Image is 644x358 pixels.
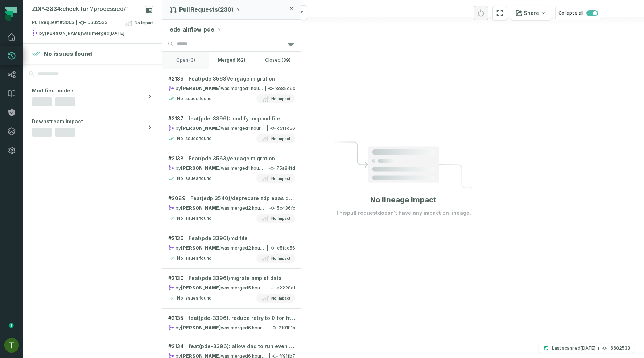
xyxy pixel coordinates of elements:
span: No Impact [271,255,290,261]
h4: No issues found [177,215,212,221]
span: No Impact [135,20,153,26]
button: Share [511,6,551,20]
button: Collapse all [555,6,601,20]
strong: moria-kauffman [181,125,221,131]
button: open (3) [162,52,209,69]
span: feat(pde-3396): reduce retry to 0 for freshness [188,314,295,322]
div: # 2135 [168,314,295,322]
div: # 2089 [168,195,295,202]
a: #2138Feat(pde 3563)/engage migrationby[PERSON_NAME]was merged[DATE] 2:04:51 PM75a84fdNo issues fo... [162,149,301,189]
div: by was merged [168,125,265,131]
div: by was merged [168,245,265,251]
img: avatar of Tomer Galun [4,338,19,353]
div: # 2138 [168,155,295,162]
relative-time: Aug 10, 2025, 1:10 PM GMT+3 [248,205,274,211]
div: 219181a [168,325,295,331]
h4: No issues found [177,96,212,102]
span: No Impact [271,96,290,102]
p: Last scanned [552,345,595,352]
h4: 6602533 [610,346,630,350]
a: #2136Feat(pde 3396)/md fileby[PERSON_NAME]was merged[DATE] 1:10:17 PMc5fac56No issues foundNo Impact [162,229,301,269]
h4: No issues found [177,255,212,261]
span: feat(pde-3396): allow dag to run even if freshness fails [189,343,295,350]
div: ZDP-3334: check for '/processed/' [32,6,128,13]
button: Downstream Impact [23,112,162,143]
strong: moria-kauffman [181,245,221,251]
span: Feat(pde 3396)/migrate amp sf data [189,275,282,282]
span: Downstream Impact [32,118,83,125]
relative-time: Aug 10, 2025, 1:10 PM GMT+3 [248,245,274,251]
button: ede-airflow-pde [170,25,222,34]
relative-time: Aug 10, 2025, 10:27 AM GMT+3 [248,285,274,291]
h4: No issues found [177,176,212,181]
div: # 2130 [168,275,295,282]
h4: No issues found [177,136,212,141]
button: Last scanned[DATE] 2:00:20 AM6602533 [539,344,635,353]
strong: moria-kauffman [181,325,221,330]
span: Pull Request #3065 6602533 [32,19,107,26]
div: # 2137 [168,115,295,122]
span: Feat(pde 3563)/engage migration [189,155,275,162]
div: # 2134 [168,343,295,350]
div: Tooltip anchor [8,322,15,329]
a: #2130Feat(pde 3396)/migrate amp sf databy[PERSON_NAME]was merged[DATE] 10:27:31 AMe2228c1No issue... [162,269,301,309]
button: Pull Requests(230) [170,6,241,13]
h1: No lineage impact [370,195,436,205]
h4: No issues found [177,295,212,301]
div: 5c436fc [168,205,295,211]
relative-time: Aug 8, 2025, 6:58 PM GMT+3 [110,30,124,36]
div: by was merged [168,165,264,171]
h4: No issues found [44,49,92,58]
strong: andrii-sokolov [181,165,221,171]
div: # 2136 [168,235,295,242]
div: by was merged [168,325,267,331]
a: #2089Feat(edp 3540)/deprecate zdp eaas data dagby[PERSON_NAME]was merged[DATE] 1:10:18 PM5c436fcN... [162,189,301,229]
div: by was merged [168,85,263,91]
relative-time: Aug 10, 2025, 9:26 AM GMT+3 [248,325,274,330]
span: Modified models [32,87,75,94]
relative-time: Aug 9, 2025, 2:00 AM GMT+3 [581,345,595,351]
a: #2135feat(pde-3396): reduce retry to 0 for freshnessby[PERSON_NAME]was merged[DATE] 9:26:59 AM219... [162,309,301,337]
p: This pull request doesn't have any impact on lineage. [336,209,471,217]
a: #2137feat(pde-3396): modify amp md fileby[PERSON_NAME]was merged[DATE] 2:15:41 PMc5fac56No issues... [162,109,301,149]
strong: Jerry Thomas (jerry-thomas) [45,31,82,36]
span: No Impact [271,136,290,141]
span: Feat(pde 3563)/engage migration [189,75,275,82]
span: Feat(edp 3540)/deprecate zdp eaas data dag [190,195,295,202]
span: feat(pde-3396): modify amp md file [188,115,280,122]
div: 75a84fd [168,165,295,171]
div: by was merged [168,205,265,211]
span: Feat(pde 3396)/md file [189,235,248,242]
relative-time: Aug 10, 2025, 2:15 PM GMT+3 [248,125,270,131]
div: by was merged [168,285,264,291]
a: #2139Feat(pde 3563)/engage migrationby[PERSON_NAME]was merged[DATE] 2:18:12 PM8e85e9cNo issues fo... [162,69,301,109]
div: by was merged [32,30,145,39]
div: 8e85e9c [168,85,295,91]
strong: elad-levy [181,205,221,211]
button: Modified models [23,81,162,112]
span: No Impact [271,295,290,301]
div: c5fac56 [168,245,295,251]
span: No Impact [271,215,290,221]
span: No Impact [271,176,290,181]
button: merged (62) [209,52,255,69]
strong: moria-kauffman [181,285,221,291]
button: closed (39) [255,52,301,69]
relative-time: Aug 10, 2025, 2:18 PM GMT+3 [248,86,270,91]
div: # 2139 [168,75,295,82]
div: c5fac56 [168,125,295,131]
relative-time: Aug 10, 2025, 2:04 PM GMT+3 [248,165,270,171]
div: e2228c1 [168,285,295,291]
strong: andrii-sokolov [181,86,221,91]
